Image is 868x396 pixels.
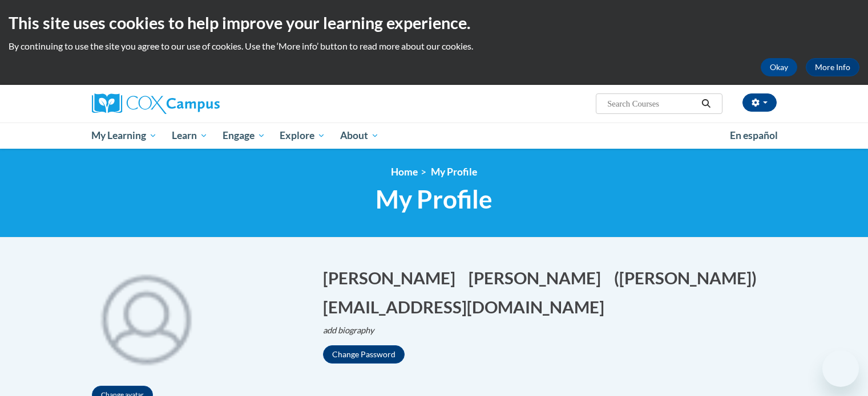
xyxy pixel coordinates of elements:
span: Explore [280,129,325,142]
button: Edit screen name [614,266,764,289]
button: Search [697,97,714,111]
a: Home [391,166,418,178]
button: Edit biography [323,324,383,337]
a: My Learning [84,123,165,149]
span: My Profile [431,166,477,178]
button: Edit first name [323,266,463,289]
a: Engage [215,123,273,149]
span: My Learning [91,129,157,142]
a: En español [722,124,785,148]
div: Click to change the profile picture [83,255,209,380]
a: Learn [164,123,215,149]
span: My Profile [376,184,492,214]
a: More Info [806,58,859,76]
button: Edit last name [469,266,608,289]
button: Okay [761,58,797,76]
i: add biography [323,325,374,335]
img: Cox Campus [92,93,220,114]
p: By continuing to use the site you agree to our use of cookies. Use the ‘More info’ button to read... [9,40,859,52]
button: Account Settings [742,93,777,112]
span: About [340,129,379,142]
img: profile avatar [83,255,209,380]
button: Edit email address [323,295,612,319]
input: Search Courses [606,97,697,111]
span: Engage [223,129,265,142]
a: About [333,123,386,149]
iframe: Button to launch messaging window [822,350,859,387]
div: Main menu [75,123,794,149]
button: Change Password [323,345,405,364]
span: Learn [172,129,208,142]
h2: This site uses cookies to help improve your learning experience. [9,11,859,34]
a: Explore [272,123,333,149]
span: En español [730,129,778,141]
